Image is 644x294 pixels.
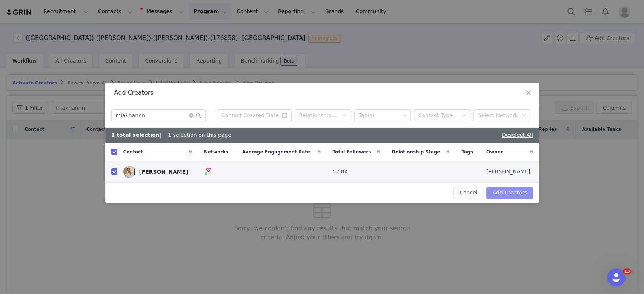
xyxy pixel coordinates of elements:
span: Total Followers [332,149,371,155]
a: Deselect All [502,132,533,138]
span: [PERSON_NAME] [486,168,530,176]
span: Relationship Stage [392,149,440,155]
div: Contact Type [418,112,458,119]
img: 09962dd8-bf0b-479d-83cd-f6f9cc44bf84--s.jpg [123,166,135,178]
span: 13 [622,268,631,274]
span: Networks [204,149,228,155]
span: Owner [486,149,503,155]
button: Cancel [453,187,483,199]
img: instagram.svg [206,168,212,174]
div: Add Creators [114,89,530,97]
b: 1 total selection [111,132,160,138]
i: icon: close-circle [189,113,194,118]
i: icon: search [196,113,201,118]
div: Relationship Stage [299,112,338,119]
span: Contact [123,149,143,155]
div: [PERSON_NAME] [139,169,188,175]
input: Search... [111,109,206,121]
a: [PERSON_NAME] [123,166,192,178]
span: Tags [461,149,473,155]
i: icon: down [342,113,347,118]
i: icon: close [526,90,532,96]
i: icon: down [521,113,526,118]
button: Add Creators [486,187,533,199]
input: Contact Created Date [217,109,292,121]
iframe: Intercom live chat [607,268,625,286]
div: Select Network [478,112,519,119]
span: Average Engagement Rate [242,149,310,155]
i: icon: down [461,113,466,118]
button: Close [518,83,539,104]
div: Tag(s) [359,112,400,119]
i: icon: down [402,113,407,118]
div: | 1 selection on this page [111,131,231,139]
i: icon: calendar [282,113,287,118]
span: 52.8K [332,168,347,176]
